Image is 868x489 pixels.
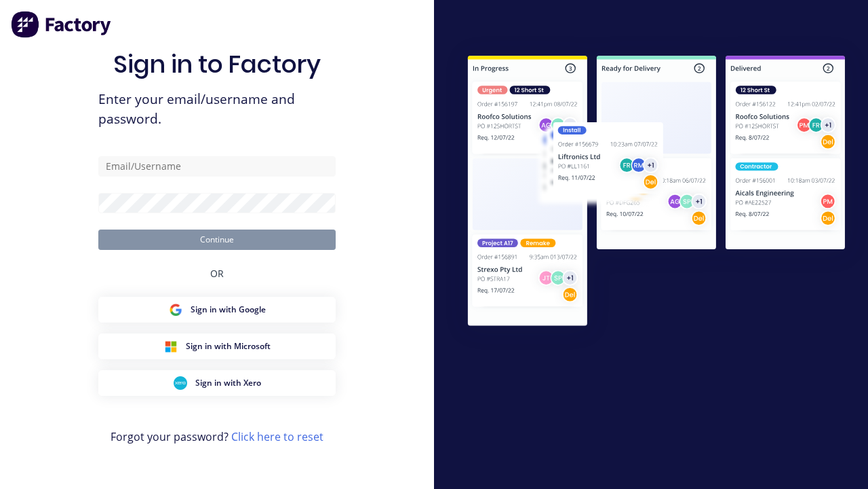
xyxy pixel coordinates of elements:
img: Sign in [445,35,868,350]
img: Factory [11,11,113,38]
button: Microsoft Sign inSign in with Microsoft [98,333,336,359]
span: Enter your email/username and password. [98,90,336,129]
img: Google Sign in [169,303,182,316]
button: Xero Sign inSign in with Xero [98,370,336,396]
h1: Sign in to Factory [113,50,321,79]
span: Forgot your password? [111,429,323,445]
div: OR [210,250,224,297]
a: Click here to reset [231,429,323,444]
img: Microsoft Sign in [164,340,178,353]
span: Sign in with Google [191,304,266,316]
button: Continue [98,230,336,250]
button: Google Sign inSign in with Google [98,297,336,323]
input: Email/Username [98,156,336,177]
span: Sign in with Xero [195,377,261,389]
span: Sign in with Microsoft [186,340,271,352]
img: Xero Sign in [174,376,187,390]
